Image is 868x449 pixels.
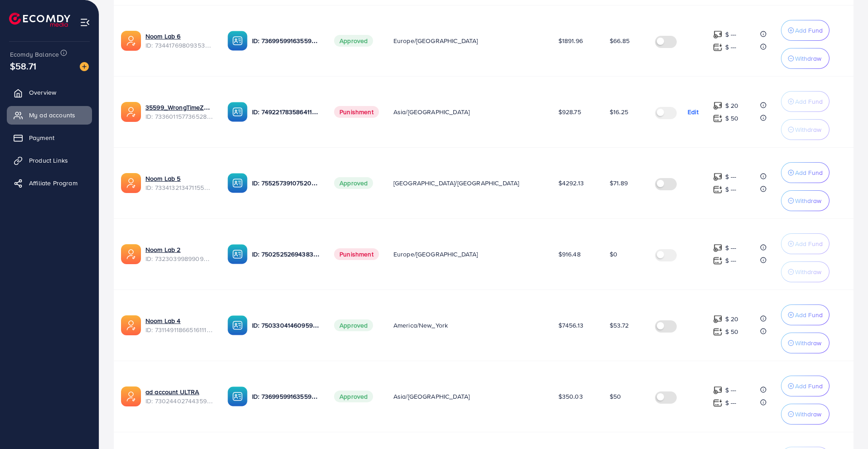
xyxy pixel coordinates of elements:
[713,30,723,39] img: top-up amount
[121,386,141,406] img: ic-ads-acc.e4c84228.svg
[121,244,141,264] img: ic-ads-acc.e4c84228.svg
[558,321,583,330] span: $7456.13
[393,392,470,401] span: Asia/[GEOGRAPHIC_DATA]
[781,162,829,183] button: Add Fund
[7,151,92,169] a: Product Links
[393,107,470,116] span: Asia/[GEOGRAPHIC_DATA]
[10,59,36,72] span: $58.71
[713,172,723,182] img: top-up amount
[29,111,75,120] span: My ad accounts
[781,91,829,112] button: Add Fund
[80,17,90,28] img: menu
[781,376,829,396] button: Add Fund
[795,266,821,277] p: Withdraw
[121,102,141,122] img: ic-ads-acc.e4c84228.svg
[10,50,59,59] span: Ecomdy Balance
[334,319,373,331] span: Approved
[121,173,141,193] img: ic-ads-acc.e4c84228.svg
[334,35,373,47] span: Approved
[829,408,861,442] iframe: Chat
[781,404,829,425] button: Withdraw
[80,62,89,71] img: image
[781,333,829,353] button: Withdraw
[9,13,70,27] img: logo
[7,83,92,101] a: Overview
[145,183,213,192] span: ID: 7334132134711558146
[713,256,723,266] img: top-up amount
[795,25,823,36] p: Add Fund
[725,397,737,408] p: $ ---
[781,233,829,254] button: Add Fund
[795,338,821,348] p: Withdraw
[558,36,583,45] span: $1891.96
[29,156,68,165] span: Product Links
[688,106,698,117] p: Edit
[781,119,829,140] button: Withdraw
[145,41,213,50] span: ID: 7344176980935360513
[228,244,247,264] img: ic-ba-acc.ded83a64.svg
[29,133,54,142] span: Payment
[121,31,141,51] img: ic-ads-acc.e4c84228.svg
[393,36,478,45] span: Europe/[GEOGRAPHIC_DATA]
[145,396,213,406] span: ID: 7302440274435932162
[781,190,829,211] button: Withdraw
[725,42,737,53] p: $ ---
[145,174,181,183] a: Noom Lab 5
[725,255,737,266] p: $ ---
[228,31,247,51] img: ic-ba-acc.ded83a64.svg
[145,316,213,335] div: <span class='underline'>Noom Lab 4</span></br>7311491186651611138
[725,171,737,182] p: $ ---
[713,101,723,111] img: top-up amount
[7,106,92,124] a: My ad accounts
[228,173,247,193] img: ic-ba-acc.ded83a64.svg
[610,36,630,45] span: $66.85
[252,35,320,46] p: ID: 7369959916355928081
[145,387,213,406] div: <span class='underline'>ad account ULTRA</span></br>7302440274435932162
[610,321,629,330] span: $53.72
[795,124,821,135] p: Withdraw
[795,238,823,249] p: Add Fund
[610,250,617,259] span: $0
[145,316,181,325] a: Noom Lab 4
[725,113,739,124] p: $ 50
[145,174,213,193] div: <span class='underline'>Noom Lab 5</span></br>7334132134711558146
[29,88,56,97] span: Overview
[725,100,739,111] p: $ 20
[725,29,737,40] p: $ ---
[781,304,829,325] button: Add Fund
[228,102,247,122] img: ic-ba-acc.ded83a64.svg
[795,381,823,391] p: Add Fund
[795,167,823,178] p: Add Fund
[725,326,739,337] p: $ 50
[145,254,213,263] span: ID: 7323039989909209089
[7,129,92,147] a: Payment
[252,178,320,188] p: ID: 7552573910752002064
[713,386,723,395] img: top-up amount
[610,107,628,116] span: $16.25
[145,245,181,254] a: Noom Lab 2
[795,409,821,420] p: Withdraw
[252,249,320,260] p: ID: 7502525269438398465
[334,177,373,189] span: Approved
[393,321,448,330] span: America/New_York
[252,106,320,117] p: ID: 7492217835864113153
[228,386,247,406] img: ic-ba-acc.ded83a64.svg
[725,314,739,324] p: $ 20
[145,245,213,264] div: <span class='underline'>Noom Lab 2</span></br>7323039989909209089
[795,53,821,64] p: Withdraw
[795,309,823,320] p: Add Fund
[781,20,829,41] button: Add Fund
[781,261,829,282] button: Withdraw
[145,387,199,396] a: ad account ULTRA
[725,385,737,396] p: $ ---
[145,325,213,334] span: ID: 7311491186651611138
[713,314,723,324] img: top-up amount
[334,248,379,260] span: Punishment
[334,391,373,402] span: Approved
[29,179,78,188] span: Affiliate Program
[145,103,213,112] a: 35599_WrongTimeZone
[252,320,320,331] p: ID: 7503304146095915016
[145,32,213,50] div: <span class='underline'>Noom Lab 6</span></br>7344176980935360513
[610,392,621,401] span: $50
